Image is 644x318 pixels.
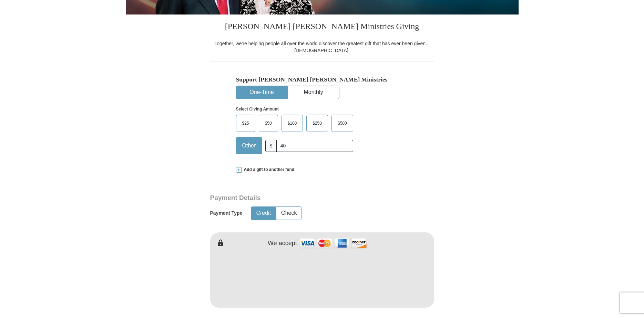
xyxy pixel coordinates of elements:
[265,140,277,152] span: $
[210,40,434,54] div: Together, we're helping people all over the world discover the greatest gift that has ever been g...
[210,210,243,216] h5: Payment Type
[239,141,259,151] span: Other
[334,118,350,128] span: $500
[299,236,368,251] img: credit cards accepted
[236,76,408,83] h5: Support [PERSON_NAME] [PERSON_NAME] Ministries
[236,107,279,112] strong: Select Giving Amount
[242,167,295,173] span: Add a gift to another fund
[309,118,325,128] span: $250
[284,118,300,128] span: $100
[210,194,386,202] h3: Payment Details
[236,86,287,99] button: One-Time
[262,118,275,128] span: $50
[268,240,297,247] h4: We accept
[239,118,253,128] span: $25
[251,207,276,220] button: Credit
[276,140,353,152] input: Other Amount
[276,207,301,220] button: Check
[288,86,339,99] button: Monthly
[210,15,434,40] h3: [PERSON_NAME] [PERSON_NAME] Ministries Giving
